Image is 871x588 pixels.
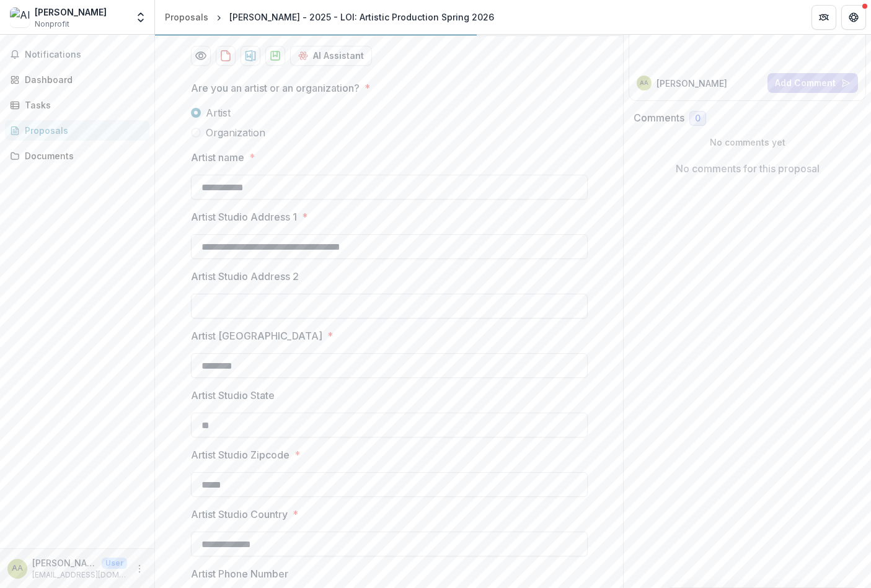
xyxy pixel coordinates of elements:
[191,81,360,95] p: Are you an artist or an organization?
[191,447,290,462] p: Artist Studio Zipcode
[191,566,288,581] p: Artist Phone Number
[10,7,30,27] img: Alex Aliume
[5,120,149,141] a: Proposals
[265,46,285,66] button: download-proposal
[25,149,139,162] div: Documents
[132,561,147,576] button: More
[32,569,127,581] p: [EMAIL_ADDRESS][DOMAIN_NAME]
[102,558,127,569] p: User
[811,5,836,30] button: Partners
[191,150,244,165] p: Artist name
[132,5,149,30] button: Open entity switcher
[165,11,208,24] div: Proposals
[216,46,236,66] button: download-proposal
[290,46,372,66] button: AI Assistant
[191,328,322,343] p: Artist [GEOGRAPHIC_DATA]
[634,112,684,124] h2: Comments
[5,45,149,64] button: Notifications
[695,113,701,124] span: 0
[191,269,299,284] p: Artist Studio Address 2
[191,46,211,66] button: Preview 0c31099c-0631-4277-b67b-a3834f9f7e60-0.pdf
[12,564,23,573] div: Alex Aliume
[634,136,861,149] p: No comments yet
[25,50,144,60] span: Notifications
[160,8,499,26] nav: breadcrumb
[191,209,297,224] p: Artist Studio Address 1
[841,5,866,30] button: Get Help
[25,99,139,112] div: Tasks
[160,8,213,26] a: Proposals
[767,73,858,93] button: Add Comment
[5,95,149,115] a: Tasks
[657,77,727,90] p: [PERSON_NAME]
[206,125,265,140] span: Organization
[191,507,288,522] p: Artist Studio Country
[32,556,97,569] p: [PERSON_NAME]
[640,80,648,86] div: Alex Aliume
[229,11,494,24] div: [PERSON_NAME] - 2025 - LOI: Artistic Production Spring 2026
[206,105,231,120] span: Artist
[5,69,149,90] a: Dashboard
[241,46,260,66] button: download-proposal
[676,161,820,176] p: No comments for this proposal
[25,124,139,137] div: Proposals
[35,19,69,30] span: Nonprofit
[191,388,275,403] p: Artist Studio State
[35,6,107,19] div: [PERSON_NAME]
[5,146,149,166] a: Documents
[25,73,139,86] div: Dashboard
